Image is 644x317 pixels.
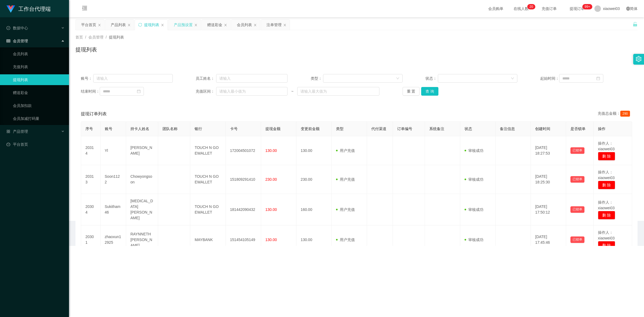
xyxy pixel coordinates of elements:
[397,127,412,131] span: 订单编号
[237,20,252,30] div: 会员列表
[101,165,126,194] td: Soon1122
[73,234,640,239] div: 2021
[111,20,126,30] div: 产品列表
[216,87,288,96] input: 请输入最小值为
[620,111,630,117] span: 290
[429,127,444,131] span: 系统备注
[13,100,65,111] a: 会员加扣款
[6,39,28,43] span: 会员管理
[598,181,615,189] button: 删 除
[336,238,355,242] span: 用户充值
[633,22,638,27] i: 图标: unlock
[336,127,344,131] span: 类型
[126,136,158,165] td: [PERSON_NAME]
[75,35,83,39] span: 首页
[126,225,158,254] td: RAYNNETH [PERSON_NAME]
[226,194,261,225] td: 181442090432
[6,139,65,150] a: 图标: dashboard平台首页
[296,136,332,165] td: 130.00
[195,127,202,131] span: 银行
[81,136,101,165] td: 20314
[570,236,584,243] button: 已锁单
[6,129,28,134] span: 产品管理
[511,77,514,81] i: 图标: down
[13,61,65,72] a: 充值列表
[190,194,226,225] td: TOUCH N GO EWALLET
[254,23,257,27] i: 图标: close
[531,136,566,165] td: [DATE] 18:27:53
[529,4,531,9] p: 2
[196,89,216,94] span: 充值区间：
[6,39,10,43] i: 图标: table
[13,87,65,98] a: 赠送彩金
[216,74,288,83] input: 请输入
[81,225,101,254] td: 20301
[465,148,483,153] span: 审核成功
[93,74,173,83] input: 请输入
[6,26,10,30] i: 图标: check-circle-o
[13,74,65,85] a: 提现列表
[336,207,355,212] span: 用户充值
[598,170,615,180] span: 操作人：xiaowei03
[85,127,93,131] span: 序号
[567,7,587,11] span: 提现订单
[13,113,65,124] a: 会员加减打码量
[636,56,642,62] i: 图标: setting
[396,77,399,81] i: 图标: down
[81,76,93,81] span: 账号：
[109,35,124,39] span: 提现列表
[425,76,438,81] span: 状态：
[531,165,566,194] td: [DATE] 18:25:30
[101,225,126,254] td: zhaoxun12925
[207,20,222,30] div: 赠送彩金
[570,147,584,154] button: 已锁单
[527,4,535,9] sup: 20
[421,87,438,96] button: 查 询
[190,225,226,254] td: MAYBANK
[465,238,483,242] span: 审核成功
[465,177,483,182] span: 审核成功
[194,23,198,27] i: 图标: close
[144,20,159,30] div: 提现列表
[81,89,100,94] span: 结束时间：
[296,194,332,225] td: 160.00
[598,127,605,131] span: 操作
[283,23,286,27] i: 图标: close
[265,207,277,212] span: 130.00
[224,23,227,27] i: 图标: close
[598,200,615,210] span: 操作人：xiaowei03
[539,7,559,11] span: 充值订单
[583,4,592,9] sup: 1066
[288,89,297,94] span: ~
[296,225,332,254] td: 130.00
[626,7,630,11] i: 图标: global
[75,0,94,18] i: 图标: menu-fold
[311,76,323,81] span: 类型：
[336,148,355,153] span: 用户充值
[126,194,158,225] td: [MEDICAL_DATA][PERSON_NAME]
[265,148,277,153] span: 130.00
[98,23,101,27] i: 图标: close
[162,127,178,131] span: 团队名称
[88,35,103,39] span: 会员管理
[190,136,226,165] td: TOUCH N GO EWALLET
[174,20,193,30] div: 产品预设置
[598,152,615,161] button: 删 除
[265,238,277,242] span: 130.00
[6,26,28,30] span: 数据中心
[127,23,131,27] i: 图标: close
[137,89,141,93] i: 图标: calendar
[6,6,51,11] a: 工作台代理端
[336,177,355,182] span: 用户充值
[85,35,86,39] span: /
[598,230,615,240] span: 操作人：xiaowei03
[598,111,632,117] div: 充值总金额：
[296,165,332,194] td: 230.00
[540,76,559,81] span: 起始时间：
[301,127,320,131] span: 变更前金额
[531,194,566,225] td: [DATE] 17:50:12
[226,136,261,165] td: 172004501072
[511,7,531,11] span: 在线人数
[531,4,533,9] p: 0
[371,127,386,131] span: 代付渠道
